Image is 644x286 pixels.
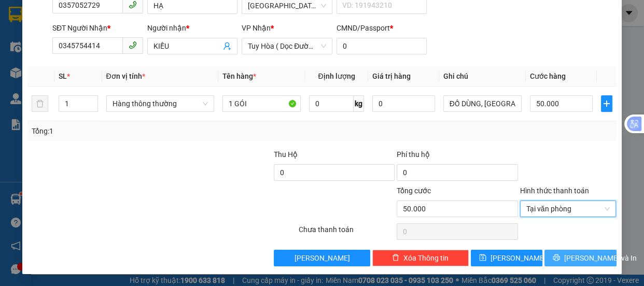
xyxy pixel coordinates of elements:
span: save [479,254,486,262]
span: Thu Hộ [274,150,298,159]
div: SĐT Người Nhận [52,22,143,34]
span: [PERSON_NAME] và In [564,252,637,264]
span: [PERSON_NAME] [491,252,546,264]
div: Chưa thanh toán [298,224,396,242]
span: Đơn vị tính [106,72,145,80]
span: Cước hàng [530,72,566,80]
span: printer [553,254,560,262]
div: PHỤNG [9,32,114,45]
label: Hình thức thanh toán [520,187,589,195]
span: Định lượng [318,72,355,80]
div: Tổng: 1 [32,125,249,137]
div: 0 [121,61,194,73]
span: SL [59,72,67,80]
input: VD: Bàn, Ghế [222,95,301,112]
span: phone [129,41,137,49]
span: user-add [223,42,231,50]
div: [GEOGRAPHIC_DATA] [9,9,114,32]
button: [PERSON_NAME] [274,250,370,266]
div: CMND/Passport [337,22,427,34]
span: VP Nhận [242,24,271,32]
span: Tổng cước [397,187,431,195]
button: plus [601,95,612,112]
span: kg [354,95,364,112]
button: delete [32,95,48,112]
button: deleteXóa Thông tin [372,250,469,266]
div: PHỤNG [121,34,194,46]
span: plus [601,99,612,108]
span: Nhận: [121,10,146,21]
div: Người nhận [147,22,238,34]
button: printer[PERSON_NAME] và In [544,250,616,266]
th: Ghi chú [439,66,526,87]
span: Tại văn phòng [526,201,610,217]
span: delete [392,254,399,262]
span: Xóa Thông tin [403,252,449,264]
input: 0 [372,95,435,112]
span: Gửi: [9,9,25,20]
div: Phí thu hộ [397,149,517,164]
span: Tên hàng [222,72,256,80]
span: [PERSON_NAME] [295,252,350,264]
span: Hàng thông thường [113,96,208,111]
button: save[PERSON_NAME] [471,250,542,266]
div: Quy Nhơn [121,9,194,34]
span: Tuy Hòa ( Dọc Đường ) [248,38,326,54]
span: phone [129,1,137,9]
span: Giá trị hàng [372,72,411,80]
div: 0967551073 [9,45,114,59]
input: Ghi Chú [443,95,522,112]
div: 0967551073 [121,46,194,61]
